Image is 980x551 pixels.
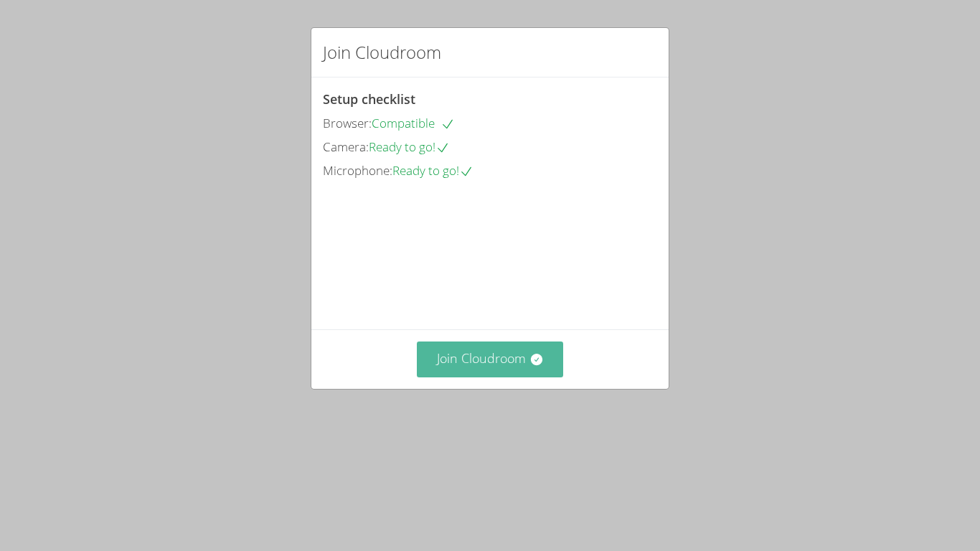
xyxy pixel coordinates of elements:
button: Join Cloudroom [417,342,564,377]
span: Compatible [372,115,455,131]
span: Microphone: [323,162,392,179]
span: Setup checklist [323,90,415,108]
span: Ready to go! [392,162,473,179]
h2: Join Cloudroom [323,39,441,65]
span: Camera: [323,138,369,155]
span: Browser: [323,115,372,131]
span: Ready to go! [369,138,450,155]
